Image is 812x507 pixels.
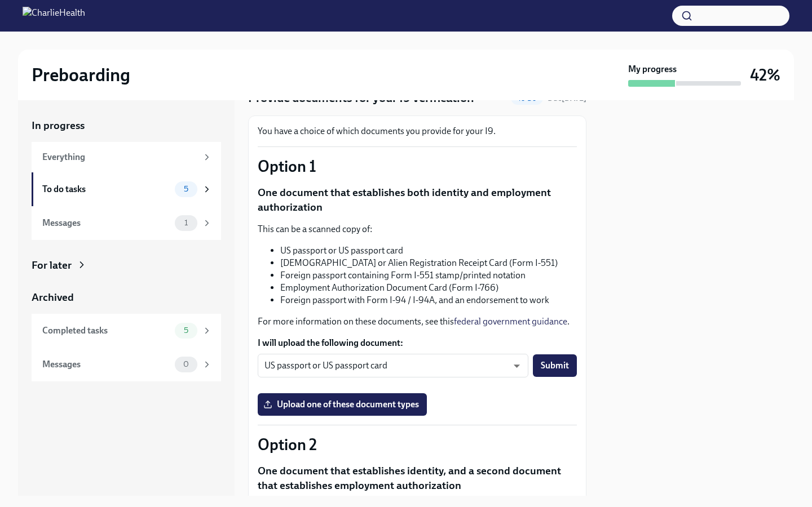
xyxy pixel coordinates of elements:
p: You have a choice of which documents you provide for your I9. [258,125,577,137]
p: One document that establishes both identity and employment authorization [258,185,577,214]
div: Messages [42,358,170,371]
span: 5 [177,326,195,335]
span: 5 [177,185,195,193]
strong: [DATE] [562,94,586,103]
li: Foreign passport with Form I-94 / I-94A, and an endorsement to work [280,294,577,306]
span: Upload one of these document types [266,399,419,410]
a: For later [32,258,221,273]
span: Due [548,94,586,103]
strong: My progress [628,63,677,75]
label: I will upload the following document: [258,337,577,349]
div: Everything [42,151,197,163]
li: Foreign passport containing Form I-551 stamp/printed notation [280,269,577,282]
div: Messages [42,217,170,229]
a: Messages0 [32,348,221,381]
a: Completed tasks5 [32,314,221,348]
button: Submit [533,354,577,377]
label: Upload one of these document types [258,393,427,416]
li: Employment Authorization Document Card (Form I-766) [280,282,577,294]
li: [DEMOGRAPHIC_DATA] or Alien Registration Receipt Card (Form I-551) [280,257,577,269]
h2: Preboarding [32,64,130,86]
p: One document that establishes identity, and a second document that establishes employment authori... [258,464,577,492]
a: To do tasks5 [32,172,221,206]
a: federal government guidance [454,316,567,327]
div: For later [32,258,72,273]
h3: 42% [750,65,780,85]
div: Completed tasks [42,324,170,337]
img: CharlieHealth [23,7,85,25]
span: 1 [178,219,195,227]
a: Archived [32,290,221,305]
li: US passport or US passport card [280,244,577,257]
p: Option 2 [258,434,577,455]
div: To do tasks [42,183,170,195]
span: 0 [176,360,196,368]
p: Option 1 [258,156,577,176]
div: US passport or US passport card [258,354,528,377]
p: For more information on these documents, see this . [258,315,577,328]
a: Everything [32,142,221,172]
p: This can be a scanned copy of: [258,223,577,235]
a: Messages1 [32,206,221,240]
span: Submit [541,360,569,371]
a: In progress [32,118,221,133]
